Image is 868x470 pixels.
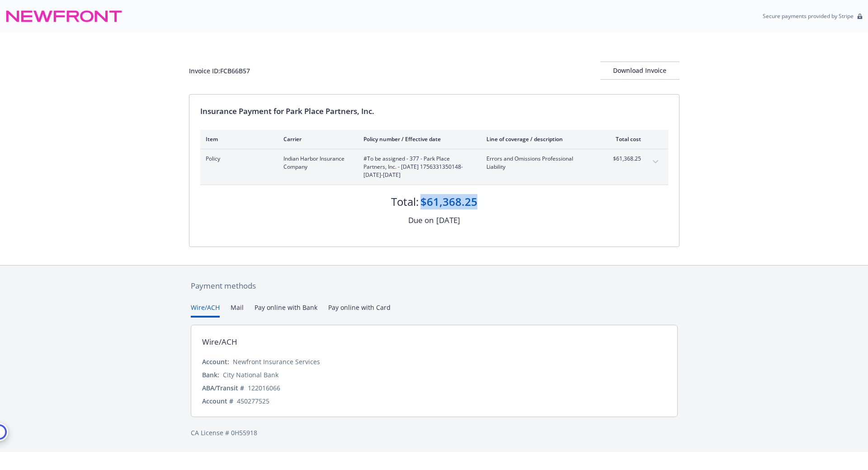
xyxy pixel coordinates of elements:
[486,155,593,171] span: Errors and Omissions Professional Liability
[363,155,472,179] span: #To be assigned - 377 - Park Place Partners, Inc. - [DATE] 1756331350148 - [DATE]-[DATE]
[189,66,250,76] div: Invoice ID: FCB66B57
[202,396,233,406] div: Account #
[607,155,641,163] span: $61,368.25
[600,62,679,80] button: Download Invoice
[283,155,349,171] span: Indian Harbor Insurance Company
[237,396,269,406] div: 450277525
[191,280,678,292] div: Payment methods
[231,303,244,318] button: Mail
[420,194,477,209] div: $61,368.25
[191,428,678,437] div: CA License # 0H55918
[248,383,280,393] div: 122016066
[191,303,220,318] button: Wire/ACH
[328,303,391,318] button: Pay online with Card
[283,135,349,143] div: Carrier
[202,336,237,348] div: Wire/ACH
[200,105,668,117] div: Insurance Payment for Park Place Partners, Inc.
[202,370,219,380] div: Bank:
[363,135,472,143] div: Policy number / Effective date
[202,357,229,366] div: Account:
[408,214,434,226] div: Due on
[600,62,679,79] div: Download Invoice
[202,383,244,393] div: ABA/Transit #
[607,135,641,143] div: Total cost
[255,303,317,318] button: Pay online with Bank
[763,12,854,20] p: Secure payments provided by Stripe
[233,357,320,366] div: Newfront Insurance Services
[223,370,278,380] div: City National Bank
[206,155,269,163] span: Policy
[486,135,593,143] div: Line of coverage / description
[200,149,668,185] div: PolicyIndian Harbor Insurance Company#To be assigned - 377 - Park Place Partners, Inc. - [DATE] 1...
[206,135,269,143] div: Item
[648,155,663,169] button: expand content
[391,194,419,209] div: Total:
[436,214,460,226] div: [DATE]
